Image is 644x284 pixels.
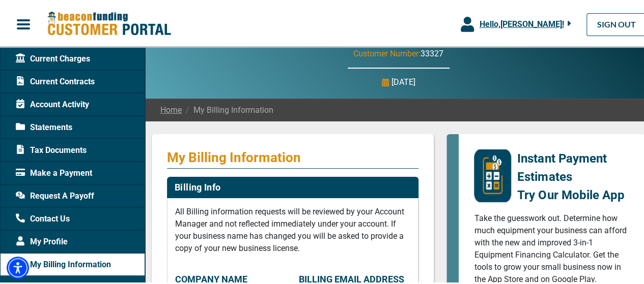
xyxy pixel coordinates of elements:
[16,257,111,269] span: My Billing Information
[16,234,68,246] span: My Profile
[175,180,220,192] h2: Billing Info
[182,103,273,115] span: My Billing Information
[299,272,410,283] p: BILLING EMAIL ADDRESS
[7,255,29,277] div: Accessibility Menu
[167,148,418,164] p: My Billing Information
[16,97,89,109] span: Account Activity
[421,47,443,57] span: 33327
[391,75,415,87] p: [DATE]
[517,184,630,203] p: Try Our Mobile App
[16,166,92,178] span: Make a Payment
[175,204,410,253] p: All Billing information requests will be reviewed by your Account Manager and not reflected immed...
[16,188,94,201] span: Request A Payoff
[474,148,511,201] img: mobile-app-logo.png
[16,74,95,86] span: Current Contracts
[517,148,630,184] p: Instant Payment Estimates
[474,211,630,284] p: Take the guesswork out. Determine how much equipment your business can afford with the new and im...
[16,51,90,64] span: Current Charges
[160,103,182,115] a: Home
[479,18,564,27] span: Hello, [PERSON_NAME] !
[16,120,72,132] span: Statements
[47,10,171,36] img: Beacon Funding Customer Portal Logo
[16,211,70,224] span: Contact Us
[353,47,421,57] span: Customer Number:
[175,272,287,283] p: COMPANY NAME
[16,143,87,155] span: Tax Documents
